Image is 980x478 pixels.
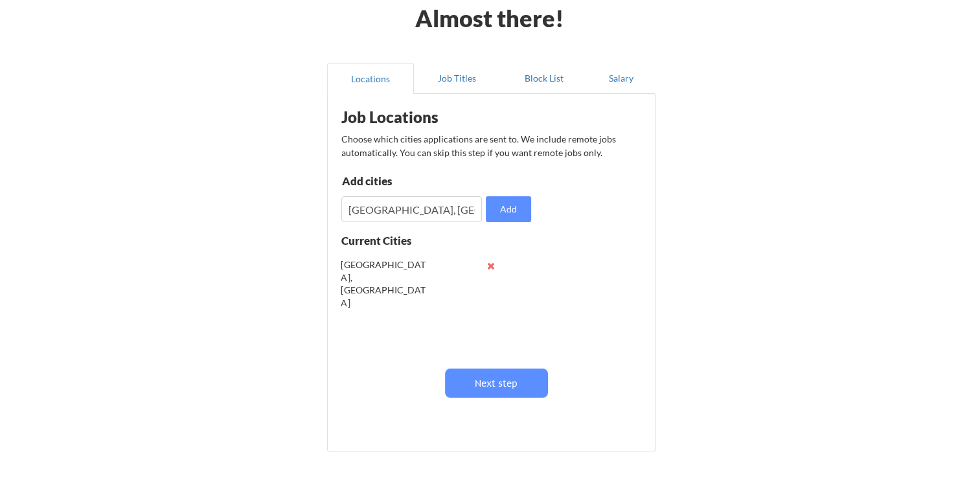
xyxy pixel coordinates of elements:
[341,132,639,159] div: Choose which cities applications are sent to. We include remote jobs automatically. You can skip ...
[414,63,501,94] button: Job Titles
[341,196,482,222] input: Type here...
[399,6,580,30] div: Almost there!
[341,109,505,125] div: Job Locations
[486,196,531,222] button: Add
[445,369,548,398] button: Next step
[587,63,655,94] button: Salary
[342,176,476,187] div: Add cities
[501,63,587,94] button: Block List
[341,235,440,246] div: Current Cities
[327,63,414,94] button: Locations
[341,258,426,309] div: [GEOGRAPHIC_DATA], [GEOGRAPHIC_DATA]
